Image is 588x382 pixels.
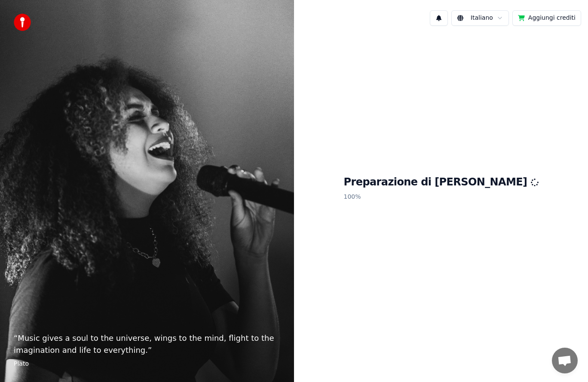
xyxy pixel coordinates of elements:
p: 100 % [344,189,539,205]
button: Aggiungi crediti [512,10,581,26]
h1: Preparazione di [PERSON_NAME] [344,176,539,189]
footer: Plato [14,360,280,368]
p: “ Music gives a soul to the universe, wings to the mind, flight to the imagination and life to ev... [14,332,280,356]
a: Aprire la chat [552,348,578,373]
img: youka [14,14,31,31]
